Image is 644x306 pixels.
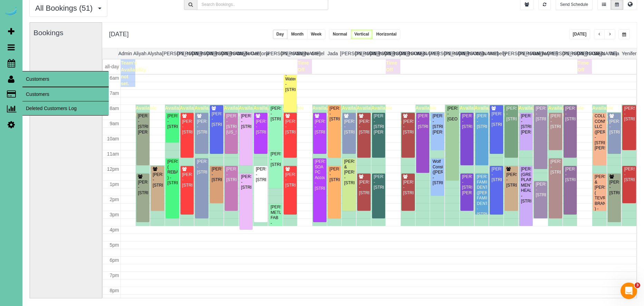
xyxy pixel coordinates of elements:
[270,106,281,122] div: [PERSON_NAME] - [STREET_ADDRESS]
[110,227,119,233] span: 4pm
[167,159,178,186] div: [PERSON_NAME] ( REBATH ) - [STREET_ADDRESS]
[285,119,296,135] div: [PERSON_NAME] - [STREET_ADDRESS]
[344,159,354,186] div: [PERSON_NAME] & [PERSON_NAME] - [STREET_ADDRESS]
[22,87,109,101] a: Customers
[110,212,119,217] span: 3pm
[462,174,472,196] div: [PERSON_NAME] - [STREET_ADDRESS][PERSON_NAME]
[167,113,178,129] div: [PERSON_NAME] - [STREET_ADDRESS]
[312,105,333,118] span: Available time
[488,48,503,59] th: Marbelly
[196,159,207,175] div: [PERSON_NAME] - [STREET_ADDRESS]
[521,113,531,135] div: [PERSON_NAME] - [STREET_ADDRESS][PERSON_NAME]
[147,48,162,59] th: Alysha
[342,105,363,118] span: Available time
[196,119,207,135] div: [PERSON_NAME] - [STREET_ADDRESS]
[477,174,487,217] div: [PERSON_NAME] FAMILY DENTAL ([PERSON_NAME] FAMILY DENTAL) - [STREET_ADDRESS]
[4,7,18,17] a: Automaid Logo
[569,29,591,39] button: [DATE]
[592,105,613,118] span: Available time
[266,48,281,59] th: [PERSON_NAME]
[462,113,472,129] div: [PERSON_NAME] - [STREET_ADDRESS]
[194,105,215,118] span: Available time
[133,48,147,59] th: Aliyah
[491,167,502,182] div: [PERSON_NAME] - [STREET_ADDRESS]
[351,29,373,39] button: Vertical
[432,113,443,135] div: [PERSON_NAME] - [STREET_ADDRESS][PERSON_NAME]
[565,167,576,182] div: [PERSON_NAME] - [STREET_ADDRESS]
[107,136,119,141] span: 10am
[110,106,119,111] span: 8am
[491,111,502,127] div: [PERSON_NAME] - [STREET_ADDRESS]
[459,48,474,59] th: [PERSON_NAME]
[110,197,119,202] span: 2pm
[371,105,392,118] span: Available time
[270,205,281,237] div: [PERSON_NAME] METL-FAB - [STREET_ADDRESS][PERSON_NAME]
[372,29,400,39] button: Horizontal
[609,180,620,196] div: [PERSON_NAME] - [STREET_ADDRESS]
[325,48,340,59] th: Jada
[110,273,119,278] span: 7pm
[550,159,561,175] div: [PERSON_NAME] - [STREET_ADDRESS]
[370,48,384,59] th: [PERSON_NAME]
[518,48,533,59] th: [PERSON_NAME]
[444,48,459,59] th: [PERSON_NAME]
[607,48,622,59] th: Talia
[357,105,378,118] span: Available time
[182,172,193,188] div: [PERSON_NAME] - [STREET_ADDRESS]
[416,105,437,118] span: Available time
[314,159,325,191] div: [PERSON_NAME] SOA PC Accountants - [STREET_ADDRESS]
[22,87,109,116] ul: Customers
[403,119,413,135] div: [PERSON_NAME] - [STREET_ADDRESS]
[121,60,146,86] span: Team's Availability not set.
[506,106,517,122] div: [PERSON_NAME] - [STREET_ADDRESS]
[621,283,637,299] iframe: Intercom live chat
[192,48,207,59] th: [PERSON_NAME]
[622,105,643,118] span: Available time
[563,48,577,59] th: [PERSON_NAME]
[609,119,620,135] div: [PERSON_NAME] - [STREET_ADDRESS]
[211,111,222,127] div: [PERSON_NAME] - [STREET_ADDRESS]
[118,48,133,59] th: Admin
[226,167,237,182] div: [PERSON_NAME] - [STREET_ADDRESS]
[622,48,636,59] th: Yenifer
[295,48,310,59] th: Esme
[592,48,607,59] th: Siara
[519,105,540,118] span: Available time
[474,48,488,59] th: Lola
[110,288,119,293] span: 8pm
[241,174,252,190] div: [PERSON_NAME] - [STREET_ADDRESS]
[506,172,517,188] div: [PERSON_NAME] - [STREET_ADDRESS]
[329,167,340,182] div: [PERSON_NAME] - [STREET_ADDRESS]
[521,167,531,204] div: [PERSON_NAME] (GREAT PLAINS MENTAL HEALTH) - [STREET_ADDRESS]
[329,106,340,122] div: [PERSON_NAME] - [STREET_ADDRESS]
[177,48,192,59] th: [PERSON_NAME]
[418,113,428,129] div: [PERSON_NAME] - [STREET_ADDRESS]
[329,29,351,39] button: Normal
[285,172,296,188] div: [PERSON_NAME] - [STREET_ADDRESS]
[253,105,274,118] span: Available time
[594,113,605,151] div: COLLEGE CONNECTION, LLC ([PERSON_NAME]) - [STREET_ADDRESS][PERSON_NAME]
[563,105,584,118] span: Available time
[504,105,525,118] span: Available time
[373,113,384,135] div: [PERSON_NAME] - [STREET_ADDRESS][PERSON_NAME]
[447,106,458,122] div: [PERSON_NAME] - [GEOGRAPHIC_DATA]
[182,119,193,135] div: [PERSON_NAME] - [STREET_ADDRESS]
[577,60,588,72] span: Time Off
[503,48,518,59] th: [PERSON_NAME]
[138,113,148,135] div: [PERSON_NAME] - [STREET_ADDRESS][PERSON_NAME]
[624,106,635,122] div: [PERSON_NAME] - [STREET_ADDRESS]
[273,29,288,39] button: Day
[340,48,355,59] th: [PERSON_NAME]
[226,113,237,135] div: [PERSON_NAME] - [STREET_ADDRESS][US_STATE]
[222,48,236,59] th: [PERSON_NAME]
[327,105,348,118] span: Available time
[268,105,289,118] span: Available time
[35,4,96,12] span: All Bookings (51)
[33,29,98,37] h3: Bookings
[110,90,119,96] span: 7am
[535,106,546,122] div: [PERSON_NAME] - [STREET_ADDRESS]
[445,105,466,118] span: Available time
[414,48,429,59] th: Kasi
[550,113,561,129] div: [PERSON_NAME] - [STREET_ADDRESS]
[475,105,496,118] span: Available time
